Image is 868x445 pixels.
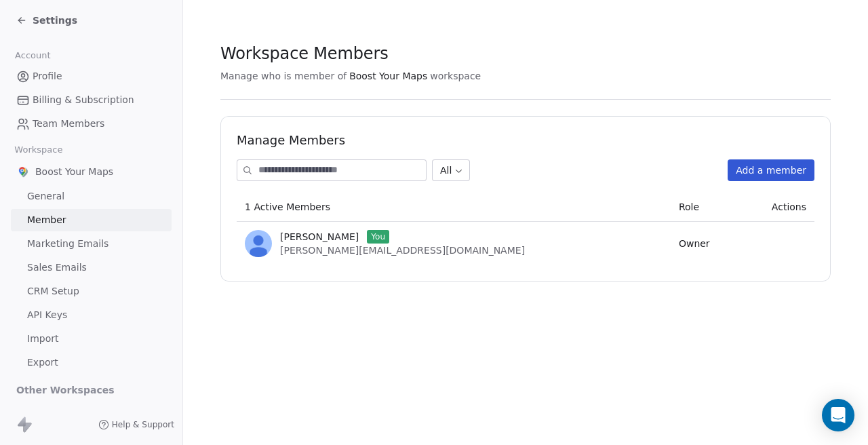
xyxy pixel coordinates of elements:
span: Sales Emails [27,260,87,275]
span: Workspace Members [220,43,388,64]
a: General [11,185,172,208]
a: API Keys [11,304,172,326]
span: Boost Your Maps [349,69,427,83]
span: Account [9,45,56,66]
span: API Keys [27,308,67,322]
a: Team Members [11,113,172,135]
span: Other Workspaces [11,379,120,401]
a: Member [11,209,172,231]
a: Sales Emails [11,256,172,279]
a: Settings [16,14,77,27]
span: Team Members [33,117,104,131]
span: Workspace [9,140,68,160]
span: Role [679,201,699,212]
span: CRM Setup [27,284,79,298]
span: 1 Active Members [245,201,330,212]
h1: Manage Members [237,132,814,149]
span: Boost Your Maps [35,165,113,178]
span: Actions [772,201,806,212]
span: [PERSON_NAME][EMAIL_ADDRESS][DOMAIN_NAME] [280,245,525,256]
span: Profile [33,69,62,83]
span: General [27,189,64,204]
div: Open Intercom Messenger [822,399,854,431]
span: Marketing Emails [27,237,108,251]
a: Help & Support [98,419,174,430]
a: CRM Setup [11,280,172,303]
span: [PERSON_NAME] [280,230,359,244]
img: bduhZnZ2OjMjKgrNHUeAUGcFKU2CHEyobVXXaFqezpU [245,230,272,257]
span: Import [27,332,58,346]
a: Import [11,328,172,350]
span: Member [27,213,66,227]
a: Export [11,351,172,374]
a: Billing & Subscription [11,89,172,111]
span: Settings [33,14,77,27]
span: You [367,230,389,244]
span: Manage who is member of [220,69,347,83]
span: Owner [679,238,710,249]
span: Billing & Subscription [33,93,134,107]
a: Marketing Emails [11,233,172,255]
button: Add a member [728,159,814,181]
span: Export [27,355,58,370]
span: Help & Support [112,419,174,430]
img: Boost%20Your%20Maps.zip%20-%202.png [16,165,30,178]
a: Profile [11,65,172,88]
span: workspace [430,69,481,83]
